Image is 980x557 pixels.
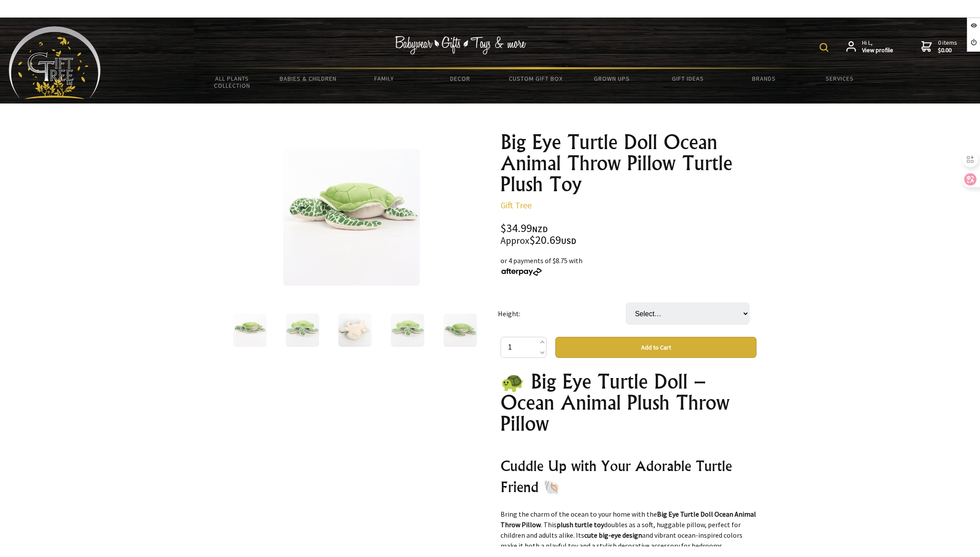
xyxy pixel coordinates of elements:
[270,69,346,88] a: Babies & Children
[938,46,957,54] strong: $0.00
[938,39,957,54] span: 0 items
[846,39,893,54] a: Hi L,View profile
[338,314,372,347] img: Big Eye Turtle Doll Ocean Animal Throw Pillow Turtle Plush Toy
[346,69,422,88] a: Family
[194,69,270,95] a: All Plants Collection
[650,69,726,88] a: Gift Ideas
[802,69,878,88] a: Services
[498,69,574,88] a: Custom Gift Box
[501,455,756,497] h2: Cuddle Up with Your Adorable Turtle Friend 🐚
[391,314,424,347] img: Big Eye Turtle Doll Ocean Animal Throw Pillow Turtle Plush Toy
[862,39,893,54] span: Hi L,
[555,337,756,358] button: Add to Cart
[9,26,101,99] img: Babyware - Gifts - Toys and more...
[501,235,529,246] small: Approx
[501,371,756,434] h1: 🐢 Big Eye Turtle Doll – Ocean Animal Plush Throw Pillow
[726,69,802,88] a: Brands
[574,69,650,88] a: Grown Ups
[532,224,548,234] span: NZD
[561,236,576,246] span: USD
[501,132,756,195] h1: Big Eye Turtle Doll Ocean Animal Throw Pillow Turtle Plush Toy
[584,531,642,539] strong: cute big-eye design
[501,200,532,211] a: Gift Tree
[444,314,477,347] img: Big Eye Turtle Doll Ocean Animal Throw Pillow Turtle Plush Toy
[422,69,498,88] a: Decor
[820,43,828,52] img: product search
[233,314,266,347] img: Big Eye Turtle Doll Ocean Animal Throw Pillow Turtle Plush Toy
[862,46,893,54] strong: View profile
[286,314,319,347] img: Big Eye Turtle Doll Ocean Animal Throw Pillow Turtle Plush Toy
[394,36,526,54] img: Babywear - Gifts - Toys & more
[501,255,756,276] div: or 4 payments of $8.75 with
[283,149,420,286] img: Big Eye Turtle Doll Ocean Animal Throw Pillow Turtle Plush Toy
[501,510,756,529] strong: Big Eye Turtle Doll Ocean Animal Throw Pillow
[501,268,543,276] img: Afterpay
[921,39,957,54] a: 0 items$0.00
[498,290,626,337] td: Height:
[557,520,604,529] strong: plush turtle toy
[501,223,756,246] div: $34.99 $20.69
